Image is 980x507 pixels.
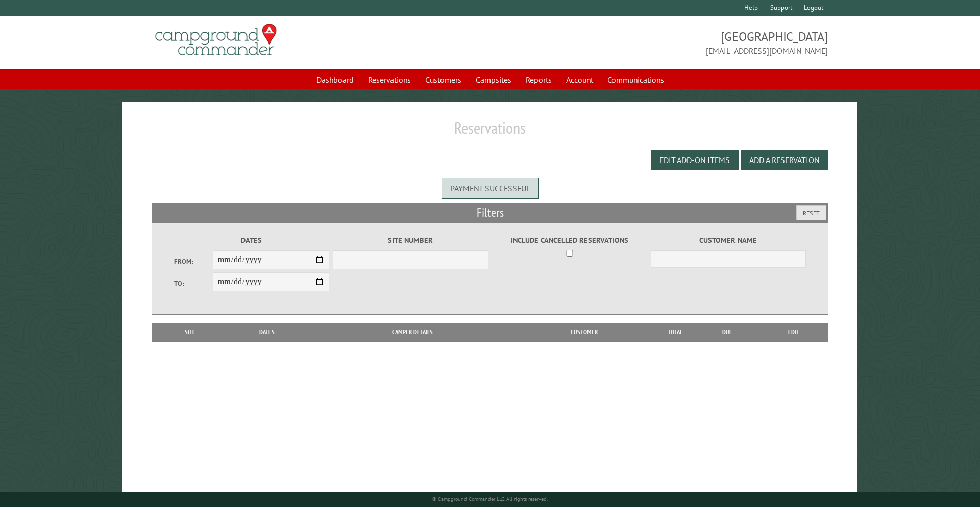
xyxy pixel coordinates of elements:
label: Include Cancelled Reservations [492,235,647,246]
th: Camper Details [311,323,514,341]
th: Total [654,323,695,341]
label: To: [174,279,213,288]
h1: Reservations [152,118,828,146]
div: Payment successful [442,178,539,198]
th: Customer [514,323,654,341]
label: Dates [174,235,330,246]
button: Reset [796,205,826,220]
a: Dashboard [310,70,360,89]
th: Edit [759,323,828,341]
a: Communications [601,70,670,89]
a: Reports [520,70,558,89]
th: Site [157,323,224,341]
span: [GEOGRAPHIC_DATA] [EMAIL_ADDRESS][DOMAIN_NAME] [490,28,828,57]
a: Campsites [470,70,518,89]
label: Customer Name [651,235,806,246]
small: © Campground Commander LLC. All rights reserved. [432,496,548,502]
label: From: [174,257,213,266]
label: Site Number [333,235,488,246]
a: Account [560,70,599,89]
th: Due [695,323,759,341]
a: Customers [419,70,468,89]
h2: Filters [152,203,828,222]
a: Reservations [362,70,417,89]
th: Dates [224,323,311,341]
button: Add a Reservation [741,150,828,170]
button: Edit Add-on Items [651,150,739,170]
img: Campground Commander [152,20,280,60]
